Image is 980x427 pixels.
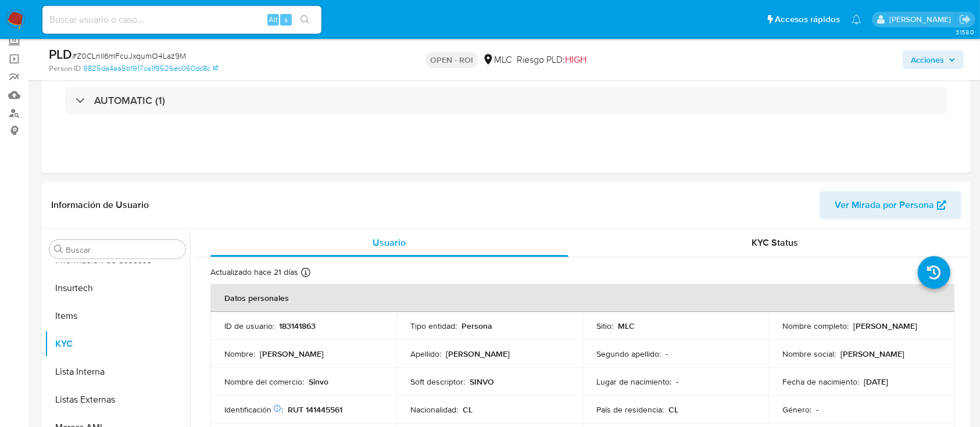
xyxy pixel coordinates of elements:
p: [DATE] [864,376,888,387]
span: # Z0CLnlI6mFcuJxqumO4Laz9M [72,50,186,62]
p: MLC [618,321,635,331]
p: Soft descriptor : [410,376,465,387]
button: search-icon [293,12,317,28]
div: AUTOMATIC (1) [65,87,947,114]
p: Sitio : [596,321,613,331]
p: Apellido : [410,349,441,359]
button: Items [45,302,190,330]
h1: Información de Usuario [51,199,149,211]
span: 3.158.0 [956,27,974,37]
p: [PERSON_NAME] [853,321,917,331]
p: CL [463,404,473,415]
span: Usuario [373,236,406,249]
p: Nombre completo : [782,321,849,331]
div: MLC [482,53,512,66]
p: Tipo entidad : [410,321,457,331]
p: Sinvo [309,376,328,387]
p: ID de usuario : [224,321,274,331]
p: - [676,376,678,387]
button: KYC [45,330,190,358]
button: Listas Externas [45,386,190,414]
p: [PERSON_NAME] [446,349,510,359]
a: 9825da4aa5b1917ca1f9526ec050dc8c [83,63,218,74]
p: OPEN - ROI [425,52,478,68]
a: Notificaciones [852,15,861,24]
button: Lista Interna [45,358,190,386]
th: Datos personales [210,284,954,312]
p: Identificación : [224,404,283,415]
h3: AUTOMATIC (1) [94,94,165,107]
span: Alt [269,14,278,25]
span: Acciones [911,51,944,69]
p: aline.magdaleno@mercadolibre.com [889,14,955,25]
button: Acciones [903,51,964,69]
input: Buscar [66,245,181,255]
p: Actualizado hace 21 días [210,267,298,278]
p: Nombre : [224,349,255,359]
p: Segundo apellido : [596,349,661,359]
input: Buscar usuario o caso... [42,12,321,27]
p: [PERSON_NAME] [840,349,904,359]
p: 183141863 [279,321,316,331]
p: - [816,404,818,415]
button: Insurtech [45,274,190,302]
p: Fecha de nacimiento : [782,376,859,387]
button: Ver Mirada por Persona [820,191,961,219]
p: CL [668,404,678,415]
p: Lugar de nacimiento : [596,376,671,387]
p: Nacionalidad : [410,404,458,415]
span: HIGH [565,53,586,66]
b: Person ID [49,63,81,74]
p: Nombre social : [782,349,836,359]
a: Salir [959,13,971,26]
span: KYC Status [752,236,798,249]
p: Persona [462,321,492,331]
p: [PERSON_NAME] [260,349,324,359]
p: SINVO [470,376,494,387]
span: Riesgo PLD: [517,53,586,66]
p: - [666,349,668,359]
p: RUT 141445561 [288,404,342,415]
button: Buscar [54,245,63,254]
p: Género : [782,404,811,415]
span: Ver Mirada por Persona [835,191,934,219]
span: Accesos rápidos [775,13,840,26]
span: s [284,14,288,25]
p: País de residencia : [596,404,664,415]
p: Nombre del comercio : [224,376,304,387]
b: PLD [49,45,72,63]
